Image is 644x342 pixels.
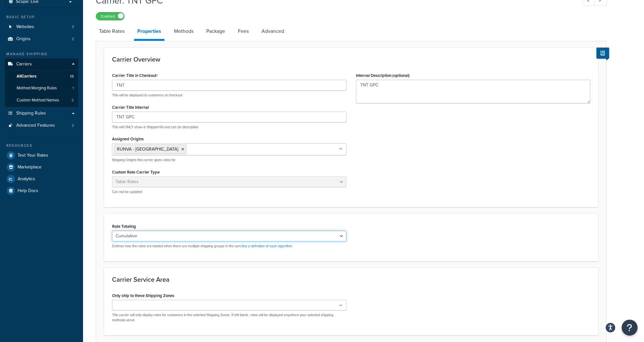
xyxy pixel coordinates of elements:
[5,82,78,94] a: Method Merging Rules1
[5,21,78,33] a: Websites3
[5,33,78,45] a: Origins2
[16,24,34,30] span: Websites
[5,82,78,94] li: Method Merging Rules
[171,24,197,39] a: Methods
[16,111,46,116] span: Shipping Rules
[203,24,228,39] a: Package
[112,244,346,249] p: Defines how the rates are totaled when there are multiple shipping groups in the cart.
[72,85,74,91] span: 1
[5,71,78,82] a: AllCarriers13
[72,36,74,42] span: 2
[112,276,590,283] h3: Carrier Service Area
[96,12,124,20] label: Enabled
[96,24,128,39] a: Table Rates
[112,190,346,194] p: Can not be updated
[596,48,609,59] button: Show Help Docs
[70,74,74,79] span: 13
[18,165,42,170] span: Marketplace
[112,293,174,298] label: Only ship to these Shipping Zones
[5,185,78,197] a: Help Docs
[5,58,78,107] li: Carriers
[112,137,144,141] label: Assigned Origins
[5,94,78,106] a: Custom Method Names2
[5,143,78,148] div: Resources
[17,98,59,103] span: Custom Method Names
[5,58,78,70] a: Carriers
[5,21,78,33] li: Websites
[112,170,160,175] label: Custom Rate Carrier Type
[134,24,164,41] a: Properties
[72,123,74,128] span: 2
[16,123,55,128] span: Advanced Features
[16,62,32,67] span: Carriers
[5,51,78,57] div: Manage Shipping
[17,74,36,79] span: All Carriers
[5,33,78,45] li: Origins
[112,93,346,98] p: This will be displayed to customers at checkout
[235,24,252,39] a: Fees
[5,161,78,173] a: Marketplace
[112,105,149,110] label: Carrier Title Internal
[16,36,31,42] span: Origins
[18,176,35,182] span: Analytics
[5,94,78,106] li: Custom Method Names
[5,14,78,20] div: Basic Setup
[356,80,590,103] textarea: TNT GPC
[5,120,78,131] li: Advanced Features
[112,158,346,162] p: Shipping Origins this carrier gives rates for
[356,73,410,78] label: Internal Description (optional)
[72,24,74,30] span: 3
[17,85,57,91] span: Method Merging Rules
[18,188,38,194] span: Help Docs
[258,24,287,39] a: Advanced
[622,320,638,336] button: Open Resource Center
[112,224,136,229] label: Rate Totaling
[112,313,346,323] p: This carrier will only display rates for customers in the selected Shipping Zones. If left blank,...
[5,173,78,185] a: Analytics
[5,120,78,131] a: Advanced Features2
[112,56,590,63] h3: Carrier Overview
[5,108,78,119] a: Shipping Rules
[117,146,178,152] span: RUNVA - [GEOGRAPHIC_DATA]
[72,98,74,103] span: 2
[5,150,78,161] a: Test Your Rates
[112,73,158,78] label: Carrier Title in Checkout
[112,125,346,130] p: This will ONLY show in ShipperHQ and can be descriptive
[18,153,48,158] span: Test Your Rates
[241,243,293,249] a: See a definition of each algorithm.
